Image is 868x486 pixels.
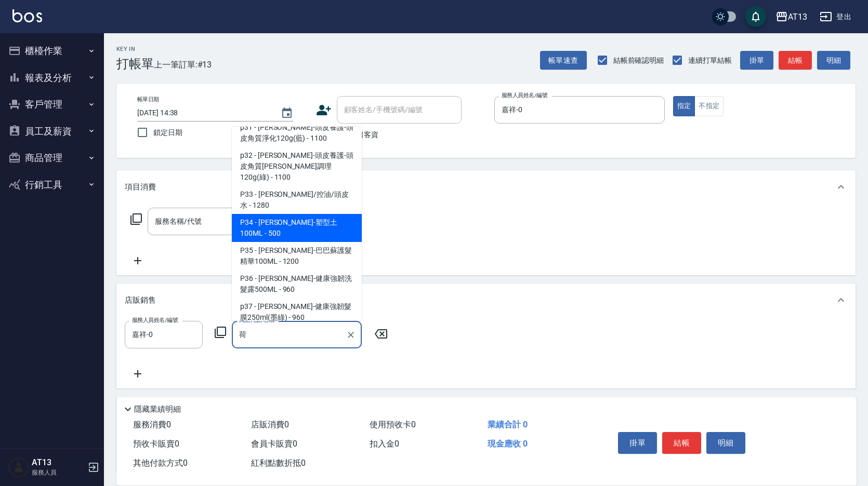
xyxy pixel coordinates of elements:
[232,214,362,242] span: P34 - [PERSON_NAME]-塑型土 100ML - 500
[344,328,358,342] button: Clear
[4,171,100,198] button: 行銷工具
[502,91,547,99] label: 服務人員姓名/編號
[488,439,528,449] span: 現金應收 0
[153,127,182,138] span: 鎖定日期
[745,6,766,27] button: save
[133,420,171,429] span: 服務消費 0
[125,182,156,193] p: 項目消費
[540,51,587,70] button: 帳單速查
[4,91,100,118] button: 客戶管理
[488,420,528,429] span: 業績合計 0
[125,295,156,306] p: 店販銷售
[232,242,362,270] span: P35 - [PERSON_NAME]-巴巴蘇護髮精華100ML - 1200
[4,118,100,145] button: 員工及薪資
[232,298,362,326] span: p37 - [PERSON_NAME]-健康強韌髮膜250ml(墨綠) - 960
[694,96,724,116] button: 不指定
[232,147,362,186] span: p32 - [PERSON_NAME]-頭皮養護-頭皮角質[PERSON_NAME]調理120g(綠) - 1100
[779,51,812,70] button: 結帳
[613,55,664,66] span: 結帳前確認明細
[232,270,362,298] span: P36 - [PERSON_NAME]-健康強韌洗髮露500ML - 960
[134,404,181,415] p: 隱藏業績明細
[32,468,85,477] p: 服務人員
[662,432,701,454] button: 結帳
[133,439,179,449] span: 預收卡販賣 0
[8,457,29,478] img: Person
[4,144,100,171] button: 商品管理
[137,96,159,103] label: 帳單日期
[4,64,100,91] button: 報表及分析
[32,457,85,468] h5: AT13
[116,170,856,204] div: 項目消費
[4,37,100,64] button: 櫃檯作業
[788,10,807,23] div: AT13
[816,7,856,26] button: 登出
[116,46,154,52] h2: Key In
[232,119,362,147] span: p31 - [PERSON_NAME]-頭皮養護-頭皮角質淨化120g(藍) - 1100
[673,96,695,116] button: 指定
[274,101,299,126] button: Choose date, selected date is 2025-09-10
[688,55,732,66] span: 連續打單結帳
[232,186,362,214] span: P33 - [PERSON_NAME]/控油/頭皮水 - 1280
[154,58,212,71] span: 上一筆訂單:#13
[740,51,773,70] button: 掛單
[116,57,154,71] h3: 打帳單
[370,420,416,429] span: 使用預收卡 0
[618,432,657,454] button: 掛單
[116,397,856,422] div: 預收卡販賣
[132,316,178,324] label: 服務人員姓名/編號
[251,420,289,429] span: 店販消費 0
[251,439,297,449] span: 會員卡販賣 0
[116,283,856,317] div: 店販銷售
[370,439,399,449] span: 扣入金 0
[771,6,811,28] button: AT13
[133,458,188,468] span: 其他付款方式 0
[137,104,270,122] input: YYYY/MM/DD hh:mm
[350,129,379,140] span: 不留客資
[251,458,306,468] span: 紅利點數折抵 0
[12,9,42,22] img: Logo
[817,51,850,70] button: 明細
[706,432,745,454] button: 明細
